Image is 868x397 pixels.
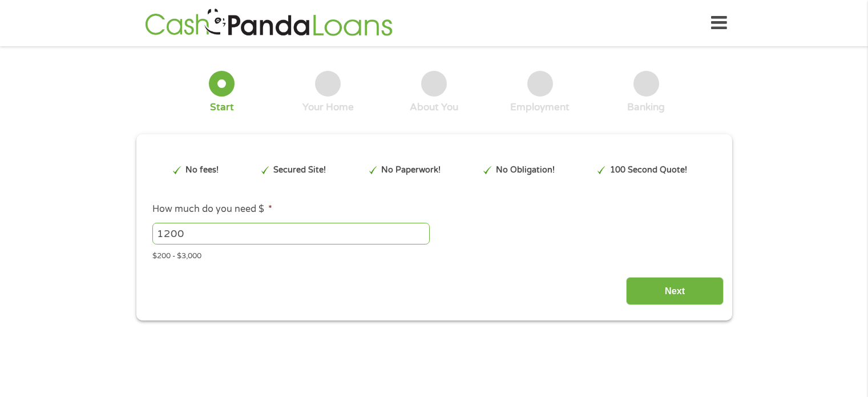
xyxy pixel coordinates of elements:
[381,164,441,177] p: No Paperwork!
[510,101,570,114] div: Employment
[496,164,555,177] p: No Obligation!
[273,164,326,177] p: Secured Site!
[302,101,354,114] div: Your Home
[627,101,665,114] div: Banking
[210,101,234,114] div: Start
[142,7,396,39] img: GetLoanNow Logo
[610,164,687,177] p: 100 Second Quote!
[626,277,724,305] input: Next
[152,247,715,262] div: $200 - $3,000
[185,164,219,177] p: No fees!
[152,203,272,215] label: How much do you need $
[410,101,458,114] div: About You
